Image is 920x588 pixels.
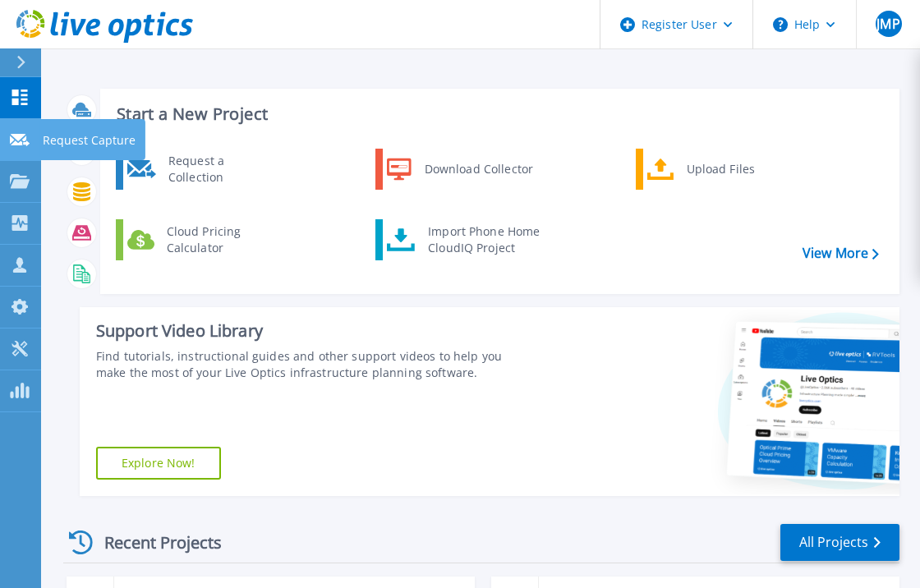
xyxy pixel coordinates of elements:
a: View More [803,246,879,261]
h3: Start a New Project [117,105,878,123]
p: Request Capture [43,119,136,162]
div: Import Phone Home CloudIQ Project [420,223,548,256]
span: JMP [876,17,899,30]
div: Recent Projects [63,522,244,563]
a: Cloud Pricing Calculator [116,219,284,260]
div: Find tutorials, instructional guides and other support videos to help you make the most of your L... [96,348,520,381]
div: Cloud Pricing Calculator [159,223,280,256]
a: Explore Now! [96,447,221,480]
div: Upload Files [678,153,800,186]
div: Request a Collection [160,153,280,186]
a: Upload Files [636,149,804,190]
a: Request a Collection [116,149,284,190]
a: Download Collector [375,149,544,190]
div: Support Video Library [96,320,520,342]
a: All Projects [780,524,899,561]
div: Download Collector [416,153,540,186]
